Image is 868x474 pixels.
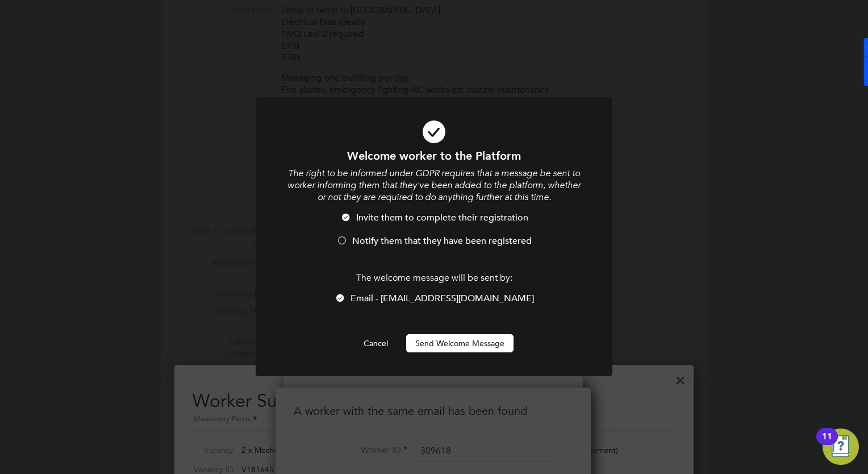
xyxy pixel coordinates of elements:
h1: Welcome worker to the Platform [286,148,582,163]
i: The right to be informed under GDPR requires that a message be sent to worker informing them that... [287,168,581,203]
button: Open Resource Center, 11 new notifications [823,429,859,465]
span: Email - [EMAIL_ADDRESS][DOMAIN_NAME] [350,293,534,304]
button: Send Welcome Message [406,334,514,352]
span: Notify them that they have been registered [352,235,532,247]
span: Invite them to complete their registration [356,212,528,223]
button: Cancel [354,334,397,352]
p: The welcome message will be sent by: [286,272,582,284]
div: 11 [822,436,832,451]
